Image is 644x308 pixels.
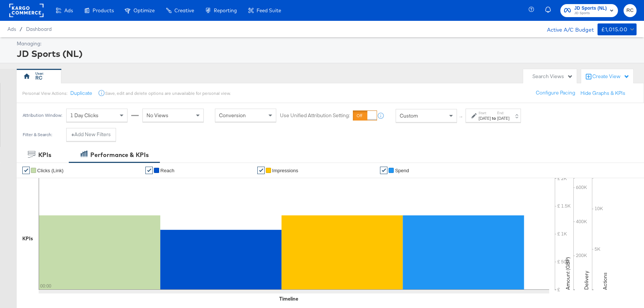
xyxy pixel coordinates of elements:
[479,110,491,115] label: Start:
[22,167,30,174] a: ✔
[598,23,637,35] button: £1,015.00
[583,271,590,290] text: Delivery
[90,151,149,159] div: Performance & KPIs
[26,26,52,32] a: Dashboard
[22,132,52,137] div: Filter & Search:
[280,112,350,119] label: Use Unified Attribution Setting:
[160,168,174,173] span: Reach
[219,112,246,119] span: Conversion
[272,168,298,173] span: Impressions
[564,257,571,290] text: Amount (GBP)
[491,115,497,121] strong: to
[17,40,635,47] div: Managing:
[71,131,74,138] strong: +
[35,74,42,81] div: RC
[580,90,625,97] button: Hide Graphs & KPIs
[214,7,237,13] span: Reporting
[22,113,62,118] div: Attribution Window:
[458,116,465,118] span: ↑
[70,112,99,119] span: 1 Day Clicks
[532,73,573,80] div: Search Views
[574,10,607,16] span: JD Sports
[133,7,155,13] span: Optimize
[539,23,594,35] div: Active A/C Budget
[38,151,51,159] div: KPIs
[70,90,92,97] button: Duplicate
[93,7,114,13] span: Products
[257,7,281,13] span: Feed Suite
[624,4,637,17] button: RC
[22,90,67,96] div: Personal View Actions:
[7,26,16,32] span: Ads
[174,7,194,13] span: Creative
[64,7,73,13] span: Ads
[380,167,387,174] a: ✔
[16,26,26,32] span: /
[602,272,608,290] text: Actions
[479,115,491,121] div: [DATE]
[279,295,298,302] div: Timeline
[497,115,509,121] div: [DATE]
[146,112,168,119] span: No Views
[531,86,580,100] button: Configure Pacing
[395,168,409,173] span: Spend
[497,110,509,115] label: End:
[574,4,607,12] span: JD Sports (NL)
[145,167,153,174] a: ✔
[37,168,64,173] span: Clicks (Link)
[17,47,635,60] div: JD Sports (NL)
[257,167,265,174] a: ✔
[105,90,231,96] div: Save, edit and delete options are unavailable for personal view.
[627,6,634,15] span: RC
[592,73,629,80] div: Create View
[400,112,418,119] span: Custom
[22,235,33,242] div: KPIs
[601,25,628,34] div: £1,015.00
[66,128,116,141] button: +Add New Filters
[560,4,618,17] button: JD Sports (NL)JD Sports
